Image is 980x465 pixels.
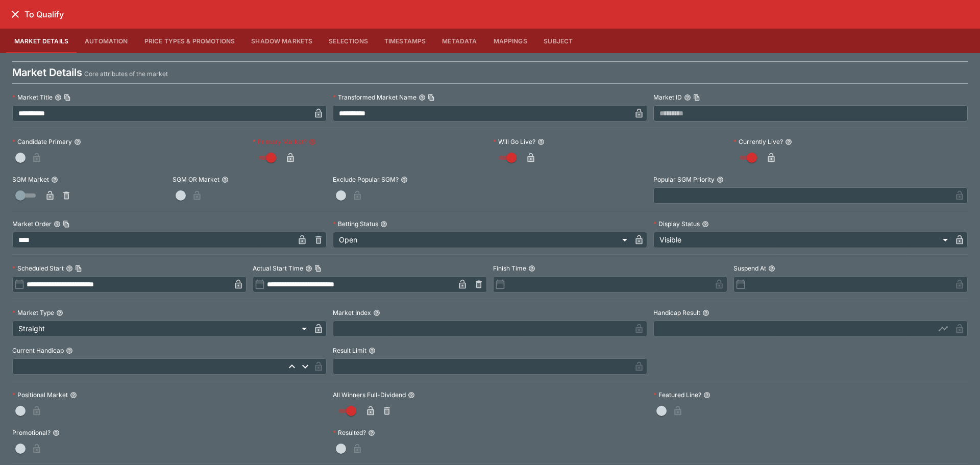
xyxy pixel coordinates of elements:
[12,137,72,146] p: Candidate Primary
[12,93,53,102] p: Market Title
[12,390,68,399] p: Positional Market
[493,264,526,273] p: Finish Time
[733,137,783,146] p: Currently Live?
[333,232,631,248] div: Open
[12,264,64,273] p: Scheduled Start
[253,264,303,273] p: Actual Start Time
[768,265,775,272] button: Suspend At
[733,264,766,273] p: Suspend At
[12,428,51,437] p: Promotional?
[684,94,691,101] button: Market IDCopy To Clipboard
[12,321,310,337] div: Straight
[12,219,52,228] p: Market Order
[333,175,399,184] p: Exclude Popular SGM?
[309,138,316,145] button: Primary Market?
[70,391,77,399] button: Positional Market
[376,29,434,53] button: Timestamps
[702,309,709,316] button: Handicap Result
[66,265,73,272] button: Scheduled StartCopy To Clipboard
[333,346,366,355] p: Result Limit
[785,138,792,145] button: Currently Live?
[419,94,426,101] button: Transformed Market NameCopy To Clipboard
[6,5,24,23] button: close
[305,265,312,272] button: Actual Start TimeCopy To Clipboard
[6,29,77,53] button: Market Details
[63,221,70,228] button: Copy To Clipboard
[653,175,715,184] p: Popular SGM Priority
[24,9,64,20] h6: To Qualify
[51,176,58,183] button: SGM Market
[321,29,376,53] button: Selections
[333,93,416,102] p: Transformed Market Name
[537,138,545,145] button: Will Go Live?
[653,232,951,248] div: Visible
[66,347,73,354] button: Current Handicap
[74,138,81,145] button: Candidate Primary
[12,175,49,184] p: SGM Market
[653,390,701,399] p: Featured Line?
[528,265,535,272] button: Finish Time
[12,308,54,317] p: Market Type
[136,29,243,53] button: Price Types & Promotions
[253,137,307,146] p: Primary Market?
[243,29,321,53] button: Shadow Markets
[75,265,82,272] button: Copy To Clipboard
[434,29,485,53] button: Metadata
[535,29,581,53] button: Subject
[77,29,136,53] button: Automation
[369,347,376,354] button: Result Limit
[653,93,682,102] p: Market ID
[368,429,375,436] button: Resulted?
[428,94,435,101] button: Copy To Clipboard
[55,94,62,101] button: Market TitleCopy To Clipboard
[333,390,406,399] p: All Winners Full-Dividend
[703,391,710,399] button: Featured Line?
[222,176,229,183] button: SGM OR Market
[84,69,168,79] p: Core attributes of the market
[693,94,700,101] button: Copy To Clipboard
[54,221,61,228] button: Market OrderCopy To Clipboard
[314,265,322,272] button: Copy To Clipboard
[53,429,60,436] button: Promotional?
[12,346,64,355] p: Current Handicap
[56,309,63,316] button: Market Type
[333,308,371,317] p: Market Index
[12,66,82,79] h4: Market Details
[333,428,366,437] p: Resulted?
[653,308,700,317] p: Handicap Result
[380,221,387,228] button: Betting Status
[173,175,219,184] p: SGM OR Market
[333,219,378,228] p: Betting Status
[64,94,71,101] button: Copy To Clipboard
[717,176,724,183] button: Popular SGM Priority
[408,391,415,399] button: All Winners Full-Dividend
[702,221,709,228] button: Display Status
[401,176,408,183] button: Exclude Popular SGM?
[373,309,380,316] button: Market Index
[653,219,700,228] p: Display Status
[485,29,535,53] button: Mappings
[493,137,535,146] p: Will Go Live?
